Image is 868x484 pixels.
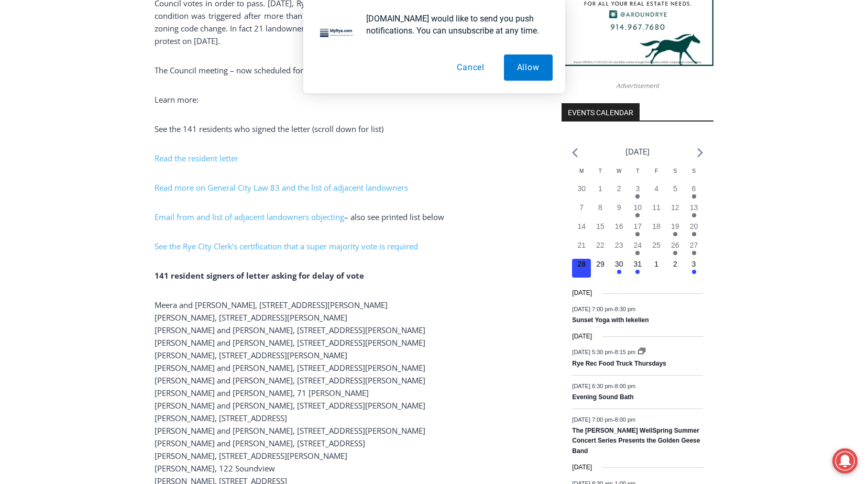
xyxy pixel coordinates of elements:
[319,11,365,40] h4: Book [PERSON_NAME]'s Good Humor for Your Event
[634,260,642,268] time: 31
[617,168,621,174] span: W
[579,168,584,174] span: M
[614,305,635,312] span: 8:30 pm
[572,349,612,355] span: [DATE] 5:30 pm
[274,104,486,128] span: Intern @ [DOMAIN_NAME]
[596,241,605,249] time: 22
[685,240,704,259] button: 27 Has events
[69,14,259,34] div: Book [PERSON_NAME]'s Good Humor for Your Drive by Birthday
[634,203,642,212] time: 10
[572,305,635,312] time: -
[655,168,658,174] span: F
[647,167,666,183] div: Friday
[444,54,498,81] button: Cancel
[614,382,635,389] span: 8:00 pm
[629,221,647,240] button: 17 Has events
[697,148,703,158] a: Next month
[666,167,685,183] div: Saturday
[673,232,677,236] em: Has events
[610,259,629,278] button: 30 Has events
[610,167,629,183] div: Wednesday
[647,240,666,259] button: 25
[610,183,629,202] button: 2
[591,167,610,183] div: Tuesday
[635,194,640,199] em: Has events
[647,183,666,202] button: 4
[572,416,635,423] time: -
[572,427,700,456] a: The [PERSON_NAME] WellSpring Summer Concert Series Presents the Golden Geese Band
[591,240,610,259] button: 22
[647,221,666,240] button: 18
[577,241,586,249] time: 21
[155,211,534,223] p: – also see printed list below
[673,184,677,193] time: 5
[692,260,696,268] time: 3
[572,382,635,389] time: -
[265,1,495,102] div: "[PERSON_NAME] and I covered the [DATE] Parade, which was a really eye opening experience as I ha...
[652,241,661,249] time: 25
[572,221,591,240] button: 14
[572,463,592,472] time: [DATE]
[671,203,679,212] time: 12
[577,222,586,230] time: 14
[652,222,661,230] time: 18
[635,251,640,255] em: Has events
[692,251,696,255] em: Has events
[692,168,696,174] span: S
[504,54,553,81] button: Allow
[685,259,704,278] button: 3 Has events
[634,241,642,249] time: 24
[572,148,578,158] a: Previous month
[107,65,149,125] div: "the precise, almost orchestrated movements of cutting and assembling sushi and [PERSON_NAME] mak...
[685,183,704,202] button: 6 Has events
[654,184,658,193] time: 4
[591,183,610,202] button: 1
[692,213,696,217] em: Has events
[562,103,640,121] h2: Events Calendar
[572,382,612,389] span: [DATE] 6:30 pm
[692,184,696,193] time: 6
[617,203,621,212] time: 9
[673,260,677,268] time: 2
[614,349,635,355] span: 8:15 pm
[610,240,629,259] button: 23
[692,194,696,199] em: Has events
[685,221,704,240] button: 20 Has events
[3,108,103,148] span: Open Tues. - Sun. [PHONE_NUMBER]
[591,221,610,240] button: 15
[316,13,358,54] img: notification icon
[685,167,704,183] div: Sunday
[666,240,685,259] button: 26 Has events
[617,184,621,193] time: 2
[577,184,586,193] time: 30
[572,259,591,278] button: 28
[629,259,647,278] button: 31 Has events
[692,232,696,236] em: Has events
[652,203,661,212] time: 11
[254,1,316,48] img: s_800_d653096d-cda9-4b24-94f4-9ae0c7afa054.jpeg
[610,221,629,240] button: 16
[614,416,635,423] span: 8:00 pm
[572,167,591,183] div: Monday
[155,241,418,251] a: See the Rye City Clerk’s certification that a super majority vote is required
[666,259,685,278] button: 2
[1,105,105,130] a: Open Tues. - Sun. [PHONE_NUMBER]
[615,260,623,268] time: 30
[155,153,238,163] a: Read the resident letter
[629,167,647,183] div: Thursday
[629,183,647,202] button: 3 Has events
[577,260,586,268] time: 28
[572,332,592,342] time: [DATE]
[572,360,666,368] a: Rye Rec Food Truck Thursdays
[610,202,629,221] button: 9
[636,168,639,174] span: T
[615,241,623,249] time: 23
[690,222,698,230] time: 20
[673,168,677,174] span: S
[572,202,591,221] button: 7
[673,251,677,255] em: Has events
[654,260,658,268] time: 1
[572,416,612,423] span: [DATE] 7:00 pm
[596,260,605,268] time: 29
[635,232,640,236] em: Has events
